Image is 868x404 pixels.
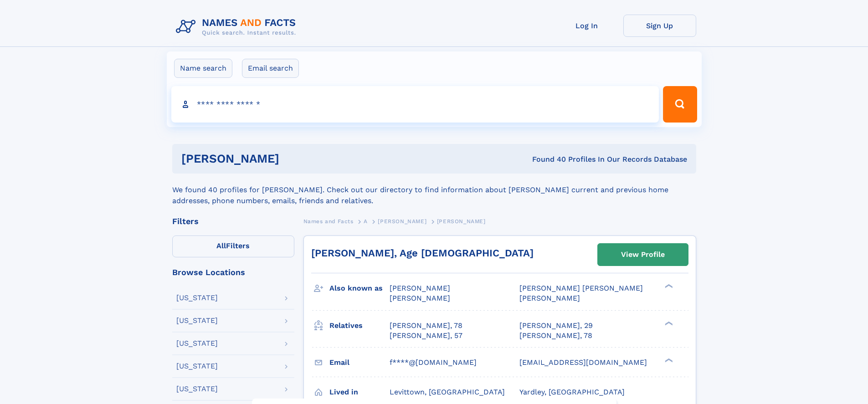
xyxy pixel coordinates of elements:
span: [PERSON_NAME] [390,284,450,292]
a: Names and Facts [303,215,354,227]
span: [PERSON_NAME] [390,294,450,302]
div: View Profile [621,244,665,265]
button: Search Button [663,86,697,123]
div: ❯ [663,357,673,363]
span: [EMAIL_ADDRESS][DOMAIN_NAME] [519,358,647,367]
div: ❯ [663,283,673,289]
a: [PERSON_NAME], 29 [519,321,593,331]
h3: Also known as [329,281,390,296]
label: Name search [174,59,232,78]
span: [PERSON_NAME] [519,294,580,302]
span: [PERSON_NAME] [437,218,486,225]
a: [PERSON_NAME], Age [DEMOGRAPHIC_DATA] [311,247,534,259]
span: Yardley, [GEOGRAPHIC_DATA] [519,388,625,396]
h1: [PERSON_NAME] [181,153,406,164]
img: Logo Names and Facts [172,15,303,39]
span: All [216,241,226,250]
div: ❯ [663,320,673,326]
div: [US_STATE] [176,363,218,370]
a: View Profile [598,244,688,266]
div: [US_STATE] [176,317,218,324]
span: Levittown, [GEOGRAPHIC_DATA] [390,388,505,396]
a: Sign Up [623,15,696,37]
h3: Lived in [329,384,390,400]
span: [PERSON_NAME] [PERSON_NAME] [519,284,643,292]
div: We found 40 profiles for [PERSON_NAME]. Check out our directory to find information about [PERSON... [172,174,696,206]
a: [PERSON_NAME], 57 [390,331,462,341]
h3: Email [329,355,390,370]
div: [US_STATE] [176,340,218,347]
input: search input [171,86,659,123]
div: Browse Locations [172,268,294,276]
span: [PERSON_NAME] [378,218,426,225]
a: [PERSON_NAME], 78 [390,321,462,331]
div: [US_STATE] [176,294,218,302]
span: A [364,218,368,225]
div: Filters [172,217,294,225]
a: Log In [550,15,623,37]
a: A [364,215,368,227]
label: Filters [172,235,294,257]
a: [PERSON_NAME] [378,215,426,227]
div: [US_STATE] [176,385,218,393]
label: Email search [242,59,299,78]
h3: Relatives [329,318,390,333]
div: Found 40 Profiles In Our Records Database [406,154,687,164]
a: [PERSON_NAME], 78 [519,331,592,341]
